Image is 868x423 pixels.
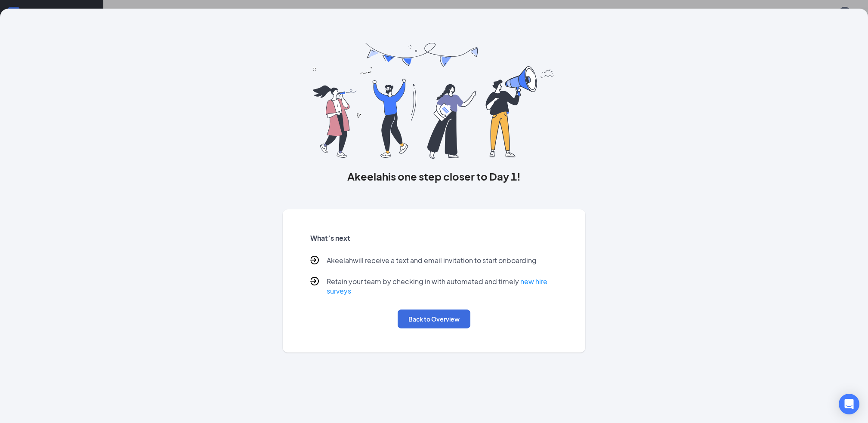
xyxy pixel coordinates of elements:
h3: Akeelah is one step closer to Day 1! [283,169,586,184]
a: new hire surveys [327,277,547,295]
p: Akeelah will receive a text and email invitation to start onboarding [327,256,537,267]
div: Open Intercom Messenger [839,394,859,414]
p: Retain your team by checking in with automated and timely [327,277,558,296]
h5: What’s next [310,233,558,243]
img: you are all set [313,43,555,159]
button: Back to Overview [398,310,470,328]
